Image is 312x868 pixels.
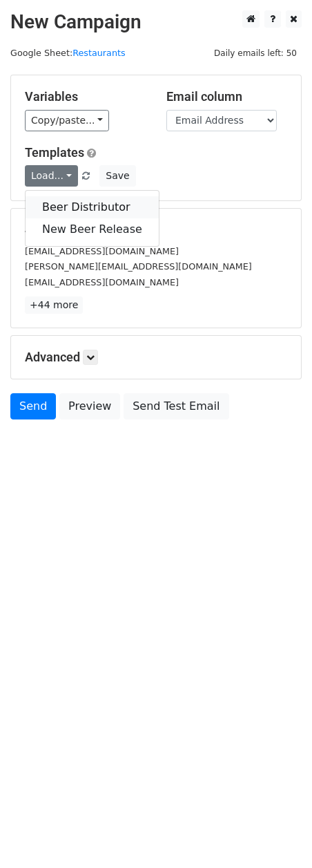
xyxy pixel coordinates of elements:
[25,89,146,104] h5: Variables
[25,277,179,287] small: [EMAIL_ADDRESS][DOMAIN_NAME]
[25,110,109,131] a: Copy/paste...
[10,393,56,419] a: Send
[26,196,159,218] a: Beer Distributor
[10,48,126,58] small: Google Sheet:
[243,802,312,868] iframe: Chat Widget
[99,165,135,187] button: Save
[166,89,287,104] h5: Email column
[25,145,84,160] a: Templates
[59,393,120,419] a: Preview
[209,46,302,61] span: Daily emails left: 50
[25,165,78,187] a: Load...
[124,393,228,419] a: Send Test Email
[72,48,125,58] a: Restaurants
[209,48,302,58] a: Daily emails left: 50
[25,261,252,272] small: [PERSON_NAME][EMAIL_ADDRESS][DOMAIN_NAME]
[25,246,179,256] small: [EMAIL_ADDRESS][DOMAIN_NAME]
[10,10,302,34] h2: New Campaign
[26,218,159,240] a: New Beer Release
[25,296,83,314] a: +44 more
[25,350,287,365] h5: Advanced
